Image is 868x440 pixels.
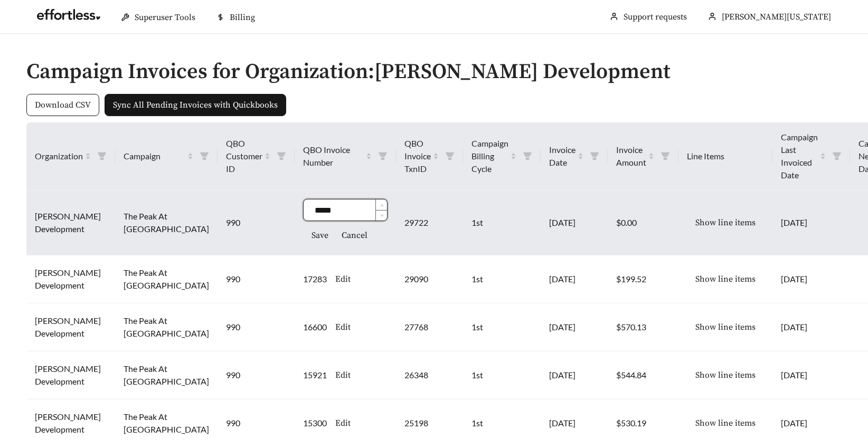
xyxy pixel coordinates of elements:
td: [DATE] [541,303,608,351]
button: Edit [327,316,359,338]
span: 15921 [303,369,327,381]
td: [PERSON_NAME] Development [26,351,115,399]
span: 15300 [303,417,327,429]
span: filter [195,148,213,165]
span: Invoice Amount [616,144,646,169]
span: Sync All Pending Invoices with Quickbooks [113,99,278,111]
span: filter [656,141,674,171]
td: 990 [218,303,295,351]
span: Show line items [695,417,756,429]
button: Edit [327,412,359,434]
th: Line Items [678,122,772,190]
span: 17283 [303,273,327,285]
span: Campaign Billing Cycle [471,137,508,175]
td: The Peak At [GEOGRAPHIC_DATA] [115,255,218,303]
span: QBO Invoice TxnID [404,137,431,175]
span: Superuser Tools [135,12,195,23]
span: filter [200,151,209,161]
span: filter [272,135,290,177]
span: [PERSON_NAME][US_STATE] [722,12,831,22]
span: Edit [335,369,351,381]
span: filter [277,151,286,161]
span: Decrease Value [375,210,387,221]
span: Campaign Last Invoiced Date [781,131,818,181]
span: filter [93,148,111,165]
td: [DATE] [772,190,850,255]
td: [DATE] [541,190,608,255]
button: Show line items [687,316,764,338]
span: filter [832,151,842,161]
td: $544.84 [608,351,678,399]
td: [DATE] [541,255,608,303]
td: $199.52 [608,255,678,303]
span: filter [590,151,599,161]
span: Cancel [342,229,367,242]
td: [DATE] [772,303,850,351]
span: filter [378,151,388,161]
span: Show line items [695,216,756,229]
a: Support requests [624,12,687,22]
button: Cancel [341,224,368,246]
span: filter [586,141,603,171]
button: Download CSV [26,94,99,116]
td: [DATE] [772,351,850,399]
td: 990 [218,351,295,399]
td: [DATE] [772,255,850,303]
span: 16600 [303,321,327,333]
span: filter [661,151,670,161]
span: QBO Invoice Number [303,144,364,169]
span: Edit [335,321,351,333]
span: Show line items [695,369,756,381]
td: 27768 [396,303,463,351]
td: 29722 [396,190,463,255]
td: The Peak At [GEOGRAPHIC_DATA] [115,190,218,255]
td: 1st [463,303,541,351]
span: filter [374,141,392,171]
td: [DATE] [541,351,608,399]
span: filter [97,151,107,161]
td: The Peak At [GEOGRAPHIC_DATA] [115,351,218,399]
span: filter [445,151,455,161]
td: 990 [218,190,295,255]
span: Increase Value [375,199,387,210]
span: filter [523,151,532,161]
span: Show line items [695,273,756,285]
td: [PERSON_NAME] Development [26,255,115,303]
td: $0.00 [608,190,678,255]
button: Edit [327,268,359,290]
span: Billing [230,12,255,23]
button: Edit [327,364,359,386]
td: 26348 [396,351,463,399]
span: Edit [335,273,351,285]
span: Download CSV [35,99,91,111]
td: [PERSON_NAME] Development [26,190,115,255]
span: Show line items [695,321,756,333]
td: 1st [463,190,541,255]
td: [PERSON_NAME] Development [26,303,115,351]
td: 990 [218,255,295,303]
span: filter [518,135,536,177]
span: up [379,202,385,208]
button: Show line items [687,268,764,290]
span: Organization [35,150,83,162]
span: filter [828,129,846,184]
h2: Campaign Invoices for Organization: [PERSON_NAME] Development [26,60,842,83]
span: Campaign [124,150,185,162]
td: 1st [463,255,541,303]
button: Save [303,224,337,246]
span: Edit [335,417,351,429]
td: 1st [463,351,541,399]
span: QBO Customer ID [226,137,262,175]
button: Show line items [687,364,764,386]
span: down [379,213,385,219]
button: Show line items [687,412,764,434]
span: Invoice Date [549,144,575,169]
td: The Peak At [GEOGRAPHIC_DATA] [115,303,218,351]
span: filter [441,135,459,177]
button: Show line items [687,212,764,234]
span: Save [312,229,328,242]
button: Sync All Pending Invoices with Quickbooks [105,94,286,116]
td: 29090 [396,255,463,303]
td: $570.13 [608,303,678,351]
